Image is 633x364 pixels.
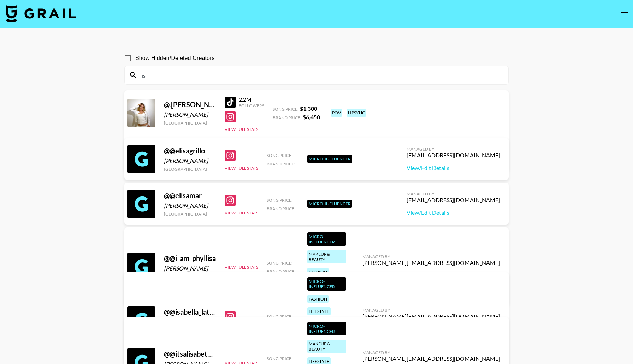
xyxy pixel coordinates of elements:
div: lifestyle [307,307,331,315]
div: makeup & beauty [307,340,346,353]
span: Song Price: [267,314,292,319]
div: fashion [307,268,329,276]
a: View/Edit Details [362,272,500,279]
div: lipsync [347,109,366,117]
div: Managed By [407,191,500,196]
div: [GEOGRAPHIC_DATA] [164,211,216,217]
div: @ @isabella_latuso [164,308,216,316]
img: Grail Talent [6,5,76,22]
span: Brand Price: [273,115,301,120]
div: Micro-Influencer [307,155,352,163]
button: View Full Stats [225,265,258,270]
div: pov [331,109,342,117]
div: makeup & beauty [307,250,346,263]
div: [PERSON_NAME][EMAIL_ADDRESS][DOMAIN_NAME] [362,355,500,362]
div: Managed By [362,350,500,355]
div: Micro-Influencer [307,200,352,208]
div: @ @i_am_phyllisa [164,254,216,263]
div: Followers [239,103,264,108]
div: [PERSON_NAME][EMAIL_ADDRESS][DOMAIN_NAME] [362,259,500,266]
a: View/Edit Details [407,164,500,171]
div: Micro-Influencer [307,232,346,246]
div: Micro-Influencer [307,277,346,291]
div: [PERSON_NAME][EMAIL_ADDRESS][DOMAIN_NAME] [362,313,500,320]
strong: $ 6,450 [303,114,320,120]
div: @ @itsalisabethwithana [164,350,216,358]
span: Song Price: [273,107,298,112]
div: @ @elisamar [164,191,216,200]
button: View Full Stats [225,127,258,132]
div: [PERSON_NAME] [164,111,216,118]
div: Managed By [362,308,500,313]
div: [EMAIL_ADDRESS][DOMAIN_NAME] [407,196,500,204]
span: Brand Price: [267,161,295,166]
input: Search by User Name [137,69,504,81]
span: Song Price: [267,153,292,158]
div: [PERSON_NAME] [164,202,216,209]
div: Managed By [407,146,500,152]
div: [PERSON_NAME] [164,157,216,164]
div: @ @elisagrillo [164,146,216,155]
div: 2.2M [239,96,264,103]
div: fashion [307,295,329,303]
div: [GEOGRAPHIC_DATA] [164,120,216,126]
div: [GEOGRAPHIC_DATA] [164,166,216,172]
span: Brand Price: [267,206,295,211]
button: open drawer [617,7,632,21]
div: Managed By [362,254,500,259]
span: Brand Price: [267,269,295,274]
button: View Full Stats [225,165,258,171]
span: Show Hidden/Deleted Creators [135,54,215,62]
div: Micro-Influencer [307,322,346,335]
div: @ .[PERSON_NAME] [164,100,216,109]
button: View Full Stats [225,210,258,216]
span: Song Price: [267,260,292,266]
div: [EMAIL_ADDRESS][DOMAIN_NAME] [407,152,500,159]
div: [PERSON_NAME] [164,265,216,272]
strong: $ 1,300 [300,105,317,112]
span: Song Price: [267,356,292,361]
span: Song Price: [267,198,292,203]
a: View/Edit Details [407,209,500,216]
